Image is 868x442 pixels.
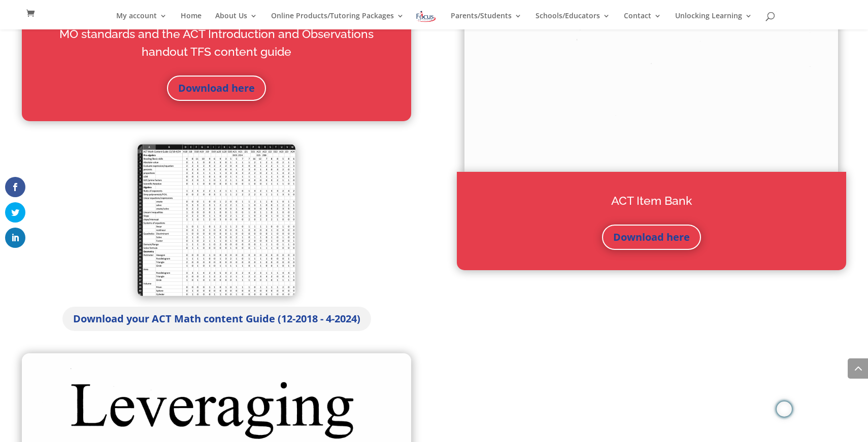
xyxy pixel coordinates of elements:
h2: ACT Item Bank [477,192,826,215]
img: Focus on Learning [415,9,437,24]
img: ACT-Math-Content-Guide-Dec-2018-April-2024 [138,144,295,296]
a: My account [116,12,167,29]
a: Home [181,12,202,29]
a: About Us [215,12,257,29]
a: Schools/Educators [536,12,610,29]
h2: MO standards and the ACT Introduction and Observations handout TFS content guide [42,25,391,65]
a: Download your ACT Math content Guide (12-2018 - 4-2024) [62,307,371,331]
a: Contact [624,12,661,29]
a: Online Products/Tutoring Packages [271,12,404,29]
a: Unlocking Learning [675,12,752,29]
a: Download here [602,225,701,250]
a: TAC Reading PP for Resources page [464,162,838,174]
a: Parents/Students [451,12,522,29]
a: Download here [167,76,266,101]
